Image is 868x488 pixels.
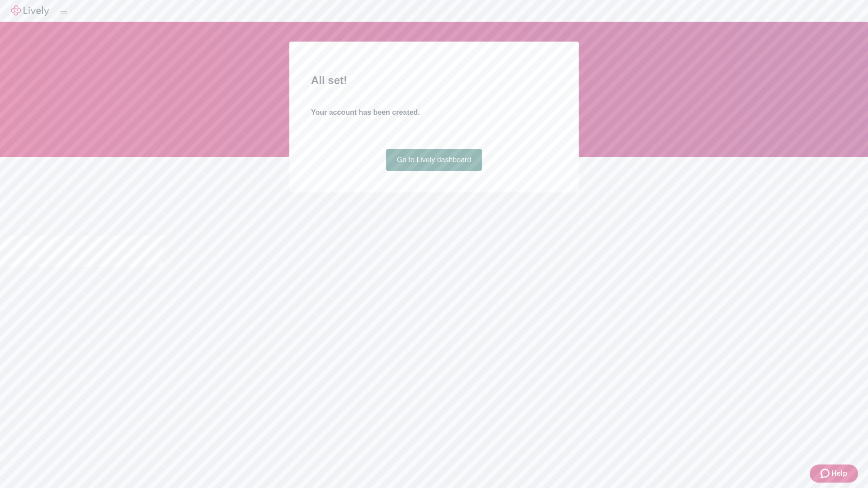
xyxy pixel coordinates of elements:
[831,468,847,479] span: Help
[311,72,557,89] h2: All set!
[11,5,49,16] img: Lively
[60,11,67,14] button: Log out
[821,468,831,479] svg: Zendesk support icon
[386,149,482,171] a: Go to Lively dashboard
[311,107,557,118] h4: Your account has been created.
[810,465,858,483] button: Zendesk support iconHelp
